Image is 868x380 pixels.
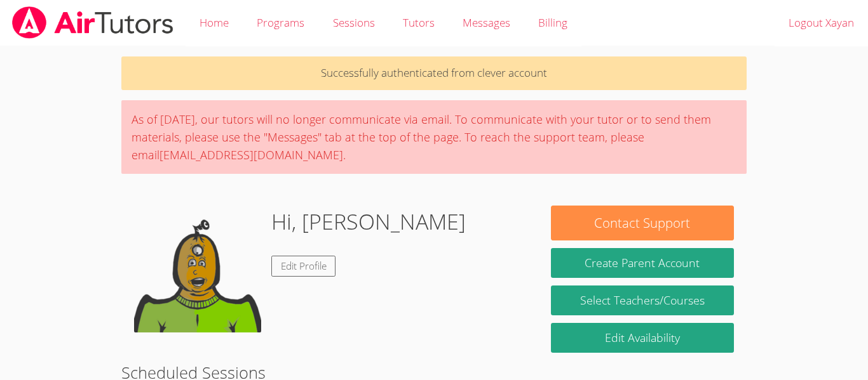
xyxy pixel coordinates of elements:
[551,248,734,278] button: Create Parent Account
[134,206,261,332] img: default.png
[463,15,510,30] span: Messages
[121,56,747,90] p: Successfully authenticated from clever account
[271,256,336,277] a: Edit Profile
[551,206,734,240] button: Contact Support
[551,285,734,315] a: Select Teachers/Courses
[551,323,734,353] a: Edit Availability
[271,206,466,238] h1: Hi, [PERSON_NAME]
[11,6,175,39] img: airtutors_banner-c4298cdbf04f3fff15de1276eac7730deb9818008684d7c2e4769d2f7ddbe033.png
[121,100,747,174] div: As of [DATE], our tutors will no longer communicate via email. To communicate with your tutor or ...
